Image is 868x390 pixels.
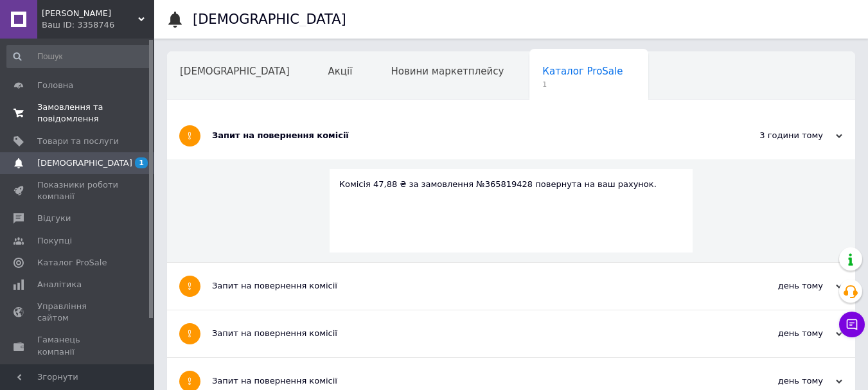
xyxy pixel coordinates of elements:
[193,12,346,27] h1: [DEMOGRAPHIC_DATA]
[212,280,714,292] div: Запит на повернення комісії
[37,334,119,357] span: Гаманець компанії
[42,8,138,19] span: Світ Вихованця
[714,328,842,339] div: день тому
[37,213,71,224] span: Відгуки
[37,136,119,147] span: Товари та послуги
[37,102,119,125] span: Замовлення та повідомлення
[37,235,72,247] span: Покупці
[542,80,623,89] span: 1
[328,66,353,77] span: Акції
[542,66,623,77] span: Каталог ProSale
[37,257,107,269] span: Каталог ProSale
[180,66,290,77] span: [DEMOGRAPHIC_DATA]
[391,66,504,77] span: Новини маркетплейсу
[714,130,842,141] div: 3 години тому
[714,375,842,387] div: день тому
[135,157,148,168] span: 1
[37,279,82,290] span: Аналітика
[37,80,73,91] span: Головна
[6,45,152,68] input: Пошук
[212,375,714,387] div: Запит на повернення комісії
[42,19,154,31] div: Ваш ID: 3358746
[339,179,684,190] div: Комісія 47,88 ₴ за замовлення №365819428 повернута на ваш рахунок.
[839,312,865,337] button: Чат з покупцем
[714,280,842,292] div: день тому
[212,328,714,339] div: Запит на повернення комісії
[37,157,132,169] span: [DEMOGRAPHIC_DATA]
[37,301,119,324] span: Управління сайтом
[212,130,714,141] div: Запит на повернення комісії
[37,179,119,202] span: Показники роботи компанії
